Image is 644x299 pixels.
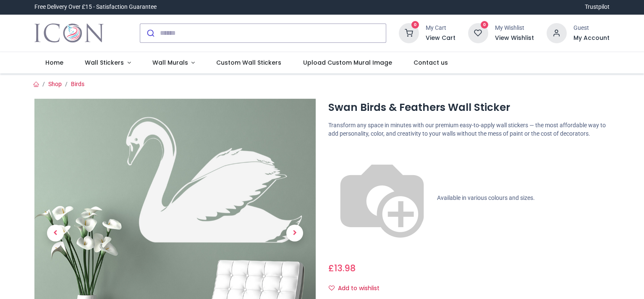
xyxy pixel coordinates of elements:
[48,81,62,87] a: Shop
[468,29,488,36] a: 0
[399,29,419,36] a: 0
[141,52,206,74] a: Wall Murals
[426,24,456,32] div: My Cart
[140,24,160,42] button: Submit
[495,24,534,32] div: My Wishlist
[495,34,534,42] a: View Wishlist
[303,58,392,67] span: Upload Custom Mural Image
[328,100,610,115] h1: Swan Birds & Feathers Wall Sticker
[47,225,64,241] span: Previous
[85,58,124,67] span: Wall Stickers
[71,81,84,87] a: Birds
[334,262,356,274] span: 13.98
[74,52,141,74] a: Wall Stickers
[286,225,303,241] span: Next
[426,34,456,42] a: View Cart
[573,24,610,32] div: Guest
[34,3,157,11] div: Free Delivery Over £15 - Satisfaction Guarantee
[437,194,535,201] span: Available in various colours and sizes.
[414,58,448,67] span: Contact us
[411,21,419,29] sup: 0
[328,144,436,252] img: color-wheel.png
[573,34,610,42] a: My Account
[216,58,281,67] span: Custom Wall Stickers
[585,3,610,11] a: Trustpilot
[34,21,104,45] a: Logo of Icon Wall Stickers
[328,262,356,274] span: £
[328,121,610,138] p: Transform any space in minutes with our premium easy-to-apply wall stickers — the most affordable...
[328,281,387,296] button: Add to wishlistAdd to wishlist
[152,58,188,67] span: Wall Murals
[481,21,489,29] sup: 0
[45,58,63,67] span: Home
[329,285,335,291] i: Add to wishlist
[34,21,104,45] img: Icon Wall Stickers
